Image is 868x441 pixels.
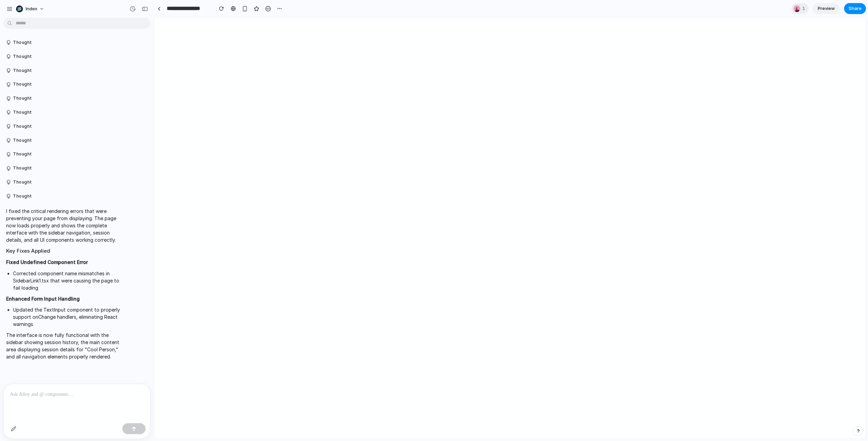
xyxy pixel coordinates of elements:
span: Index [26,5,37,12]
div: 1 [791,3,809,14]
a: Preview [813,3,840,14]
p: I fixed the critical rendering errors that were preventing your page from displaying. The page no... [6,207,120,243]
p: The interface is now fully functional with the sidebar showing session history, the main content ... [6,331,120,360]
h2: Key Fixes Applied [6,247,120,255]
strong: Enhanced Form Input Handling [6,296,80,302]
button: Share [844,3,866,14]
span: Preview [818,5,835,12]
span: 1 [802,5,807,12]
li: Corrected component name mismatches in SidebarLink1.tsx that were causing the page to fail loading [13,270,120,291]
li: Updated the TextInput component to properly support onChange handlers, eliminating React warnings [13,306,120,328]
button: Index [13,3,48,14]
span: Share [849,5,862,12]
strong: Fixed Undefined Component Error [6,259,88,265]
